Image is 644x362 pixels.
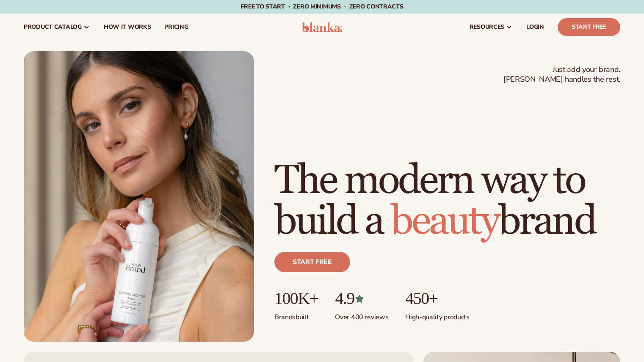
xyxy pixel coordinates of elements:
span: resources [470,24,504,30]
img: logo [302,22,342,32]
span: beauty [391,196,498,246]
a: resources [463,14,520,41]
p: Over 400 reviews [335,308,388,322]
span: pricing [164,24,188,30]
p: 450+ [405,289,469,308]
p: 4.9 [335,289,388,308]
a: product catalog [17,14,97,41]
h1: The modern way to build a brand [274,160,620,242]
p: Brands built [274,308,318,322]
span: Just add your brand. [PERSON_NAME] handles the rest. [503,65,620,85]
img: Female holding tanning mousse. [24,51,254,342]
span: product catalog [24,24,82,30]
span: Free to start · ZERO minimums · ZERO contracts [240,3,403,11]
a: Start Free [558,18,620,36]
p: 100K+ [274,289,318,308]
span: How It Works [104,24,151,30]
p: High-quality products [405,308,469,322]
a: LOGIN [520,14,551,41]
a: pricing [158,14,195,41]
a: How It Works [97,14,158,41]
a: Start free [274,252,350,272]
span: LOGIN [526,24,544,30]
